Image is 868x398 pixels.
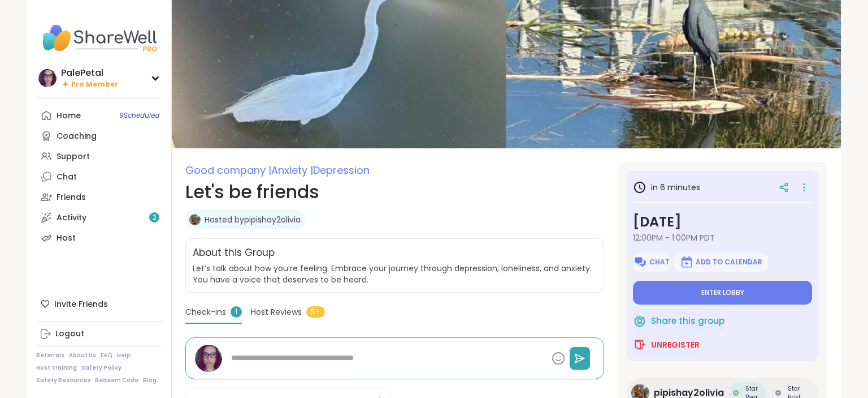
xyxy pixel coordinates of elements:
[633,255,647,269] img: ShareWell Logomark
[36,228,162,248] a: Host
[633,232,812,243] span: 12:00PM - 1:00PM PDT
[651,315,724,328] span: Share this group
[231,306,242,318] span: 1
[651,339,700,350] span: Unregister
[36,126,162,146] a: Coaching
[701,288,744,297] span: Enter lobby
[185,178,604,206] h1: Let's be friends
[313,163,370,177] span: Depression
[633,253,670,272] button: Chat
[189,214,201,225] img: pipishay2olivia
[251,306,302,318] span: Host Reviews
[69,352,96,360] a: About Us
[117,352,131,360] a: Help
[271,163,313,177] span: Anxiety |
[81,364,121,372] a: Safety Policy
[36,18,162,58] img: ShareWell Nav Logo
[57,131,97,142] div: Coaching
[36,294,162,314] div: Invite Friends
[195,345,222,372] img: PalePetal
[101,352,112,360] a: FAQ
[36,187,162,207] a: Friends
[57,212,86,224] div: Activity
[36,166,162,187] a: Chat
[36,105,162,126] a: Home9Scheduled
[633,309,724,333] button: Share this group
[55,328,84,340] div: Logout
[633,281,812,305] button: Enter lobby
[71,80,118,89] span: Pro Member
[193,263,597,285] span: Let’s talk about how you’re feeling. Embrace your journey through depression, loneliness, and anx...
[696,258,762,267] span: Add to Calendar
[95,376,138,384] a: Redeem Code
[57,151,90,162] div: Support
[36,376,90,384] a: Safety Resources
[649,258,670,267] span: Chat
[633,333,700,357] button: Unregister
[633,212,812,232] h3: [DATE]
[57,110,81,122] div: Home
[36,146,162,166] a: Support
[57,172,77,183] div: Chat
[119,111,159,120] span: 9 Scheduled
[153,213,157,222] span: 2
[61,67,118,79] div: PalePetal
[143,376,157,384] a: Blog
[775,390,781,396] img: Star Host
[633,181,700,194] h3: in 6 minutes
[36,352,64,360] a: Referrals
[193,246,275,260] h2: About this Group
[674,253,768,272] button: Add to Calendar
[205,214,301,225] a: Hosted bypipishay2olivia
[733,390,739,396] img: Star Peer
[185,163,271,177] span: Good company |
[185,306,226,318] span: Check-ins
[36,364,77,372] a: Host Training
[36,324,162,344] a: Logout
[57,233,76,244] div: Host
[306,306,325,318] span: 5+
[633,314,646,328] img: ShareWell Logomark
[36,207,162,228] a: Activity2
[57,192,86,203] div: Friends
[38,69,57,87] img: PalePetal
[680,255,693,269] img: ShareWell Logomark
[633,338,646,352] img: ShareWell Logomark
